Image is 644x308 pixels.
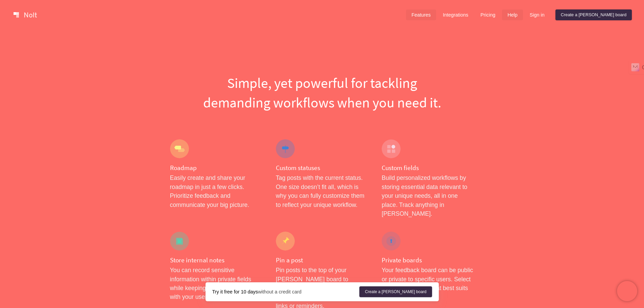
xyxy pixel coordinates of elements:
h4: Custom fields [382,164,474,172]
p: Your feedback board can be public or private to specific users. Select the privacy setting that b... [382,266,474,302]
h4: Pin a post [276,256,368,264]
a: Features [406,9,436,20]
div: without a credit card [212,288,360,295]
strong: Try it free for 10 days [212,289,258,294]
a: Create a [PERSON_NAME] board [359,286,432,297]
p: You can record sensitive information within private fields while keeping the data in context with... [170,266,262,302]
a: Sign in [524,9,550,20]
p: Tag posts with the current status. One size doesn’t fit all, which is why you can fully customize... [276,173,368,209]
h4: Roadmap [170,164,262,172]
p: Easily create and share your roadmap in just a few clicks. Prioritize feedback and communicate yo... [170,173,262,209]
h4: Private boards [382,256,474,264]
h1: Simple, yet powerful for tackling demanding workflows when you need it. [170,73,474,112]
h4: Custom statuses [276,164,368,172]
a: Help [502,9,523,20]
iframe: Chatra live chat [617,281,637,301]
a: Create a [PERSON_NAME] board [555,9,632,20]
h4: Store internal notes [170,256,262,264]
a: Integrations [437,9,474,20]
p: Build personalized workflows by storing essential data relevant to your unique needs, all in one ... [382,173,474,218]
a: Pricing [475,9,501,20]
